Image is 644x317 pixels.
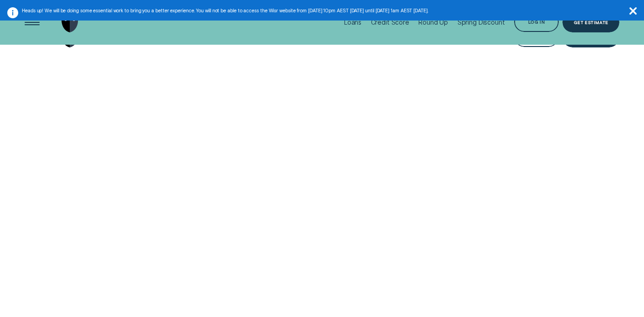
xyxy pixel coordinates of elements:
div: Credit Score [371,19,409,26]
button: Open Menu [22,12,42,32]
div: Round Up [418,19,448,26]
button: Log in [514,12,559,32]
div: Loans [344,19,361,26]
div: Spring Discount [458,19,505,26]
img: Wisr [62,12,78,32]
button: Open Menu [22,27,42,47]
a: Get Estimate [562,12,619,32]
